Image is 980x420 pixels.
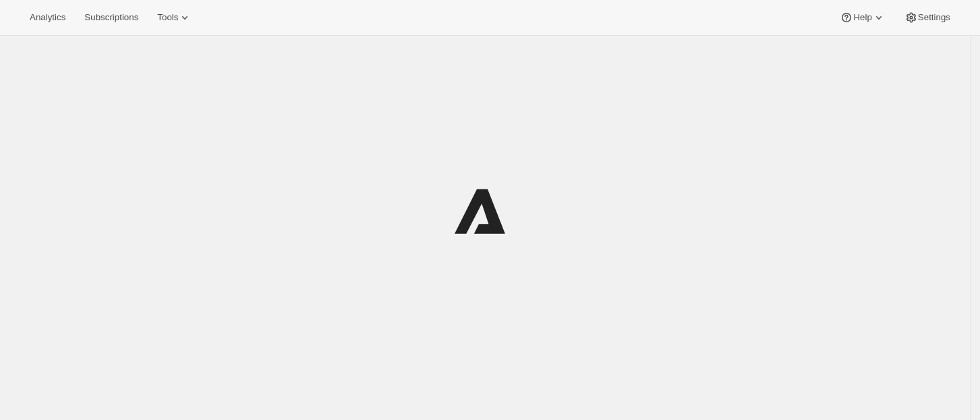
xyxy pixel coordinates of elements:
span: Subscriptions [84,12,138,23]
button: Help [832,8,893,27]
span: Tools [157,12,178,23]
span: Help [853,12,871,23]
span: Analytics [30,12,65,23]
button: Tools [149,8,200,27]
button: Analytics [22,8,74,27]
button: Settings [896,8,958,27]
span: Settings [918,12,950,23]
button: Subscriptions [76,8,146,27]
